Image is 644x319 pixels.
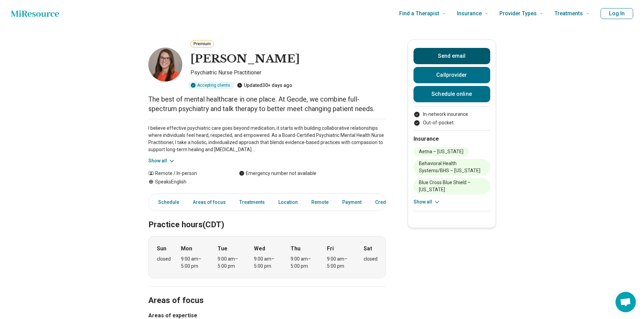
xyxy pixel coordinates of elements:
ul: Payment options [413,111,490,126]
h2: Insurance [413,135,490,143]
a: Remote [307,195,333,209]
a: Home page [11,7,59,20]
strong: Tue [218,245,227,253]
li: Behavioral Health Systems/BHS – [US_STATE] [413,159,490,175]
div: Emergency number not available [239,170,316,177]
div: Accepting clients [188,82,234,89]
div: 9:00 am – 5:00 pm [327,255,353,270]
p: The best of mental healthcare in one place. At Geode, we combine full-spectrum psychiatry and tal... [148,94,386,113]
strong: Wed [254,245,265,253]
strong: Thu [291,245,300,253]
img: Carla Weismantel, Psychiatric Nurse Practitioner [148,48,182,82]
button: Show all [148,157,175,164]
strong: Sat [364,245,372,253]
button: Premium [190,40,214,48]
div: closed [364,255,378,263]
p: Psychiatric Nurse Practitioner [190,69,386,79]
a: Credentials [371,195,405,209]
li: Out-of-pocket [413,119,490,126]
span: Treatments [554,9,583,18]
div: 9:00 am – 5:00 pm [291,255,317,270]
span: Insurance [457,9,482,18]
div: Open chat [615,292,636,312]
button: Send email [413,48,490,64]
li: Aetna – [US_STATE] [413,147,469,156]
div: 9:00 am – 5:00 pm [254,255,280,270]
h2: Areas of focus [148,279,386,306]
a: Treatments [235,195,269,209]
div: 9:00 am – 5:00 pm [181,255,207,270]
a: Schedule online [413,86,490,102]
li: Blue Cross Blue Shield – [US_STATE] [413,178,490,194]
h1: [PERSON_NAME] [190,52,300,66]
div: When does the program meet? [148,236,386,278]
p: I believe effective psychiatric care goes beyond medication, it starts with building collaborativ... [148,125,386,153]
span: Find a Therapist [399,9,439,18]
a: Schedule [150,195,183,209]
div: closed [157,255,171,263]
strong: Mon [181,245,192,253]
span: Provider Types [499,9,537,18]
li: In-network insurance [413,111,490,118]
a: Location [274,195,302,209]
strong: Sun [157,245,166,253]
div: Updated 30+ days ago [237,82,292,89]
div: Speaks English [148,178,225,185]
strong: Fri [327,245,334,253]
a: Payment [338,195,366,209]
button: Log In [601,8,633,19]
a: Areas of focus [189,195,230,209]
div: 9:00 am – 5:00 pm [218,255,244,270]
button: Callprovider [413,67,490,83]
button: Show all [413,198,440,206]
h2: Practice hours (CDT) [148,203,386,231]
div: Remote / In-person [148,170,225,177]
